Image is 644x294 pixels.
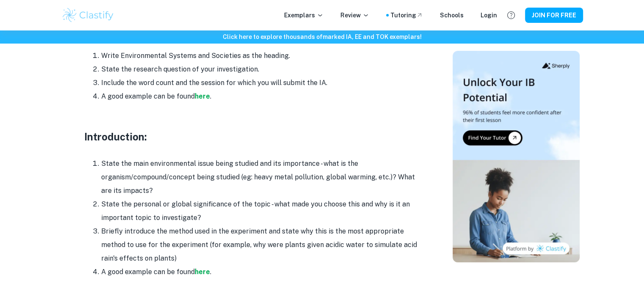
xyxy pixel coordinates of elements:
[101,90,423,103] li: A good example can be found .
[504,8,518,22] button: Help and Feedback
[101,157,423,198] li: State the main environmental issue being studied and its importance - what is the organism/compou...
[61,7,115,24] img: Clastify logo
[440,11,464,20] a: Schools
[481,11,497,20] a: Login
[2,32,642,41] h6: Click here to explore thousands of marked IA, EE and TOK exemplars !
[101,49,423,63] li: Write Environmental Systems and Societies as the heading.
[84,129,423,144] h3: Introduction:
[390,11,423,20] a: Tutoring
[101,225,423,265] li: Briefly introduce the method used in the experiment and state why this is the most appropriate me...
[340,11,369,20] p: Review
[101,265,423,279] li: A good example can be found .
[525,8,583,23] button: JOIN FOR FREE
[284,11,323,20] p: Exemplars
[453,51,580,262] img: Thumbnail
[101,76,423,90] li: Include the word count and the session for which you will submit the IA.
[195,92,210,100] a: here
[101,63,423,76] li: State the research question of your investigation.
[101,198,423,225] li: State the personal or global significance of the topic - what made you choose this and why is it ...
[195,268,210,276] a: here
